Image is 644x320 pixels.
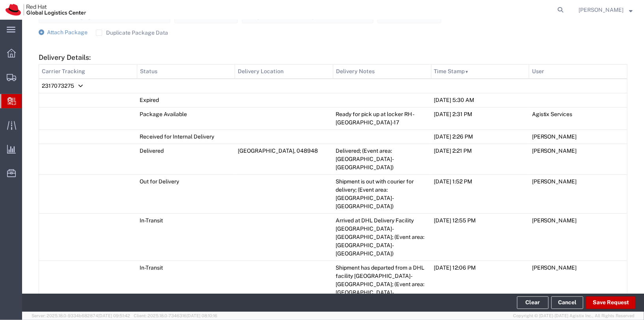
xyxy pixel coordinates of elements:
td: [DATE] 1:52 PM [431,174,529,213]
label: Duplicate Package Data [96,30,168,36]
td: Delivered [137,144,235,174]
td: Delivered; (Event area: [GEOGRAPHIC_DATA]-[GEOGRAPHIC_DATA]) [333,144,431,174]
td: Received for Internal Delivery [137,129,235,144]
button: Save Request [586,296,636,309]
span: [DATE] 08:10:16 [187,313,217,318]
td: [PERSON_NAME] [529,129,627,144]
td: [PERSON_NAME] [529,213,627,261]
th: Delivery Location [235,64,333,79]
th: Carrier Tracking [39,64,137,79]
td: Ready for pick up at locker RH - [GEOGRAPHIC_DATA]-17 [333,107,431,129]
td: Arrived at DHL Delivery Facility [GEOGRAPHIC_DATA]-[GEOGRAPHIC_DATA]; (Event area: [GEOGRAPHIC_DA... [333,213,431,261]
td: [PERSON_NAME] [529,174,627,213]
td: [DATE] 12:06 PM [431,261,529,308]
td: In-Transit [137,213,235,261]
td: [DATE] 5:30 AM [431,93,529,107]
a: Cancel [551,296,583,309]
th: Status [137,64,235,79]
td: [PERSON_NAME] [529,144,627,174]
button: Clear [517,296,549,309]
span: 2317073275 [42,83,74,89]
span: Sally Chua [579,6,623,14]
img: logo [6,4,86,16]
td: Expired [137,93,235,107]
h5: Delivery Details: [39,53,627,61]
td: [PERSON_NAME] [529,261,627,308]
td: [DATE] 2:26 PM [431,129,529,144]
th: Time Stamp [431,64,529,79]
td: [DATE] 12:55 PM [431,213,529,261]
td: Shipment has departed from a DHL facility [GEOGRAPHIC_DATA]-[GEOGRAPHIC_DATA]; (Event area: [GEOG... [333,261,431,308]
span: Copyright © [DATE]-[DATE] Agistix Inc., All Rights Reserved [513,313,635,319]
td: In-Transit [137,261,235,308]
span: Attach Package [47,29,88,35]
td: Package Available [137,107,235,129]
td: Out for Delivery [137,174,235,213]
td: [DATE] 2:31 PM [431,107,529,129]
button: [PERSON_NAME] [578,5,633,15]
td: Agistix Services [529,107,627,129]
th: User [529,64,627,79]
span: [DATE] 09:51:42 [98,313,130,318]
td: Shipment is out with courier for delivery; (Event area: [GEOGRAPHIC_DATA]-[GEOGRAPHIC_DATA]) [333,174,431,213]
td: [DATE] 2:21 PM [431,144,529,174]
span: Client: 2025.18.0-7346316 [134,313,217,318]
td: [GEOGRAPHIC_DATA], 048948 [235,144,333,174]
span: Server: 2025.18.0-9334b682874 [32,313,130,318]
th: Delivery Notes [333,64,431,79]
